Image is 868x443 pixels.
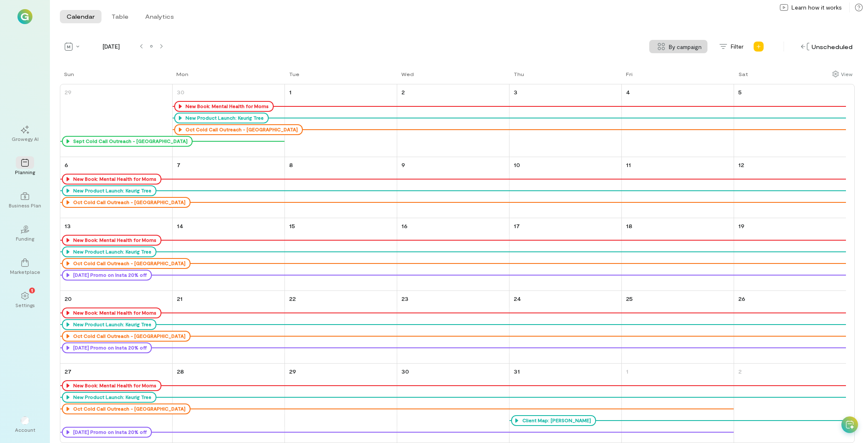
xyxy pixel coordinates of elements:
[71,199,185,206] div: Oct Cold Call Outreach - [GEOGRAPHIC_DATA]
[105,10,135,23] button: Table
[183,103,269,110] div: New Book: Mental Health for Moms
[397,70,415,84] a: Wednesday
[71,382,156,389] div: New Book: Mental Health for Moms
[15,302,35,308] div: Settings
[173,84,285,157] td: September 30, 2024
[62,246,156,257] div: New Product Launch: Keurig Tree
[71,394,151,401] div: New Product Launch: Keurig Tree
[285,291,397,364] td: October 22, 2024
[621,157,734,218] td: October 11, 2024
[734,291,846,364] td: October 26, 2024
[737,159,746,171] a: October 12, 2024
[10,410,40,440] div: Account
[31,286,33,294] span: 1
[174,124,303,135] div: Oct Cold Call Outreach - [GEOGRAPHIC_DATA]
[62,319,156,330] div: New Product Launch: Keurig Tree
[71,321,151,328] div: New Product Launch: Keurig Tree
[400,220,409,232] a: October 16, 2024
[400,86,406,98] a: October 2, 2024
[791,3,842,12] span: Learn how it works
[86,42,136,51] span: [DATE]
[289,71,299,77] div: Tue
[62,174,161,185] div: New Book: Mental Health for Moms
[174,113,269,123] div: New Product Launch: Keurig Tree
[10,252,40,282] a: Marketplace
[62,258,190,269] div: Oct Cold Call Outreach - [GEOGRAPHIC_DATA]
[400,159,407,171] a: October 9, 2024
[397,84,509,157] td: October 2, 2024
[71,310,156,316] div: New Book: Mental Health for Moms
[183,115,264,121] div: New Product Launch: Keurig Tree
[400,365,411,377] a: October 30, 2024
[173,157,285,218] td: October 7, 2024
[64,71,74,77] div: Sun
[62,427,152,438] div: [DATE] Promo on Insta 20% off
[509,291,621,364] td: October 24, 2024
[287,86,293,98] a: October 1, 2024
[60,84,173,157] td: September 29, 2024
[509,84,621,157] td: October 3, 2024
[512,365,522,377] a: October 31, 2024
[624,365,630,377] a: November 1, 2024
[71,272,147,278] div: [DATE] Promo on Insta 20% off
[621,84,734,157] td: October 4, 2024
[60,157,173,218] td: October 6, 2024
[183,126,298,133] div: Oct Cold Call Outreach - [GEOGRAPHIC_DATA]
[799,40,855,53] div: Unscheduled
[285,84,397,157] td: October 1, 2024
[734,218,846,291] td: October 19, 2024
[621,218,734,291] td: October 18, 2024
[401,71,414,77] div: Wed
[12,135,39,142] div: Growegy AI
[71,429,147,436] div: [DATE] Promo on Insta 20% off
[71,237,156,244] div: New Book: Mental Health for Moms
[71,176,156,182] div: New Book: Mental Health for Moms
[63,220,72,232] a: October 13, 2024
[10,268,40,275] div: Marketplace
[737,86,743,98] a: October 5, 2024
[63,159,70,171] a: October 6, 2024
[285,157,397,218] td: October 8, 2024
[737,365,743,377] a: November 2, 2024
[175,159,182,171] a: October 7, 2024
[624,159,633,171] a: October 11, 2024
[63,293,73,305] a: October 20, 2024
[62,404,190,414] div: Oct Cold Call Outreach - [GEOGRAPHIC_DATA]
[400,293,410,305] a: October 23, 2024
[397,291,509,364] td: October 23, 2024
[752,40,765,53] div: Add new program
[138,10,181,23] button: Analytics
[512,293,523,305] a: October 24, 2024
[175,86,186,98] a: September 30, 2024
[62,185,156,196] div: New Product Launch: Keurig Tree
[172,70,190,84] a: Monday
[9,202,41,209] div: Business Plan
[624,293,634,305] a: October 25, 2024
[62,342,152,353] div: [DATE] Promo on Insta 20% off
[287,365,298,377] a: October 29, 2024
[62,331,190,342] div: Oct Cold Call Outreach - [GEOGRAPHIC_DATA]
[62,197,190,208] div: Oct Cold Call Outreach - [GEOGRAPHIC_DATA]
[287,293,297,305] a: October 22, 2024
[512,159,522,171] a: October 10, 2024
[71,187,151,194] div: New Product Launch: Keurig Tree
[509,70,526,84] a: Thursday
[71,345,147,351] div: [DATE] Promo on Insta 20% off
[287,159,294,171] a: October 8, 2024
[734,157,846,218] td: October 12, 2024
[512,220,522,232] a: October 17, 2024
[397,218,509,291] td: October 16, 2024
[10,119,40,149] a: Growegy AI
[626,71,633,77] div: Fri
[624,220,634,232] a: October 18, 2024
[10,219,40,249] a: Funding
[624,86,632,98] a: October 4, 2024
[71,138,188,145] div: Sept Cold Call Outreach - [GEOGRAPHIC_DATA]
[621,291,734,364] td: October 25, 2024
[285,218,397,291] td: October 15, 2024
[10,152,40,182] a: Planning
[739,71,748,77] div: Sat
[71,260,185,267] div: Oct Cold Call Outreach - [GEOGRAPHIC_DATA]
[60,218,173,291] td: October 13, 2024
[173,218,285,291] td: October 14, 2024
